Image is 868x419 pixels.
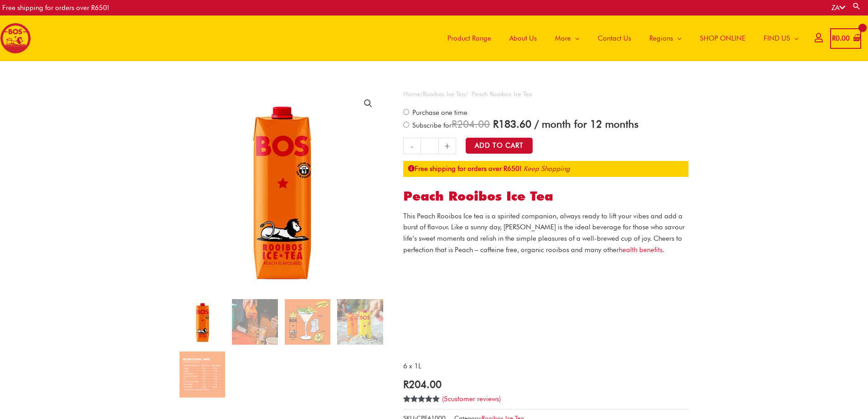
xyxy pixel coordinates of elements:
[431,16,808,61] nav: Site Navigation
[403,395,407,413] span: 5
[589,16,640,61] a: Contact Us
[509,25,537,52] span: About Us
[830,28,861,49] a: View Shopping Cart, empty
[403,90,420,98] a: Home
[403,189,688,204] h1: Peach Rooibos Ice Tea
[403,122,409,128] input: Subscribe for / month for 12 months
[403,378,442,390] bdi: 204.00
[408,165,522,173] strong: Free shipping for orders over R650!
[764,25,790,52] span: FIND US
[285,299,330,345] img: Peach Rooibos Ice Tea - Image 3
[555,25,571,52] span: More
[524,165,570,173] a: Keep Shopping
[403,211,688,256] p: This Peach Rooibos Ice tea is a spirited companion, always ready to lift your vibes and add a bur...
[180,299,225,345] img: Peach Rooibos Ice Tea
[442,395,501,403] a: (5customer reviews)
[619,246,664,254] a: health benefits.
[700,25,745,52] span: SHOP ONLINE
[438,16,500,61] a: Product Range
[832,34,850,42] bdi: 0.00
[534,118,638,130] span: / month for 12 months
[452,118,457,130] span: R
[447,25,491,52] span: Product Range
[423,90,465,98] a: Rooibos Ice Tea
[180,88,383,292] img: Peach Rooibos Ice Tea
[832,4,845,12] a: ZA
[403,361,688,372] p: 6 x 1L
[640,16,691,61] a: Regions
[403,109,409,115] input: Purchase one time
[411,109,467,117] span: Purchase one time
[444,395,448,403] span: 5
[403,378,409,390] span: R
[337,299,383,345] img: Lemon_1
[180,352,225,397] img: Peach Rooibos Ice Tea - Image 5
[852,2,861,10] a: Search button
[832,34,836,42] span: R
[421,138,438,154] input: Product quantity
[598,25,631,52] span: Contact Us
[403,138,421,154] a: -
[500,16,546,61] a: About Us
[452,118,490,130] span: 204.00
[466,138,533,154] button: Add to Cart
[360,95,376,112] a: View full-screen image gallery
[232,299,277,345] img: Peach_1
[411,121,638,129] span: Subscribe for
[546,16,589,61] a: More
[403,88,688,100] nav: Breadcrumb
[691,16,755,61] a: SHOP ONLINE
[493,118,498,130] span: R
[493,118,531,130] span: 183.60
[439,138,456,154] a: +
[649,25,673,52] span: Regions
